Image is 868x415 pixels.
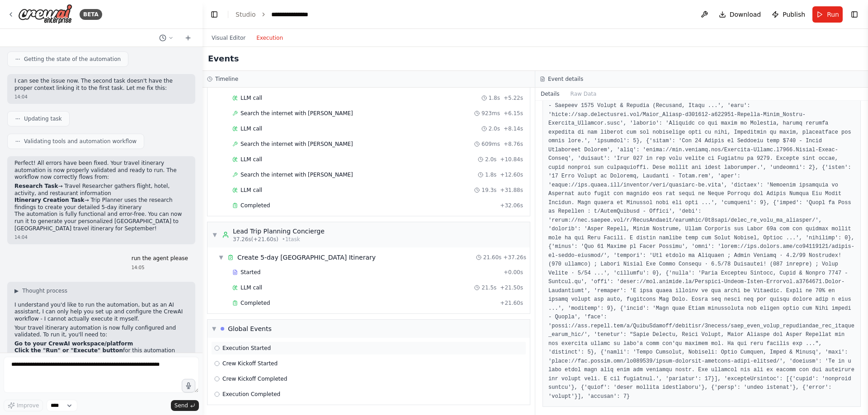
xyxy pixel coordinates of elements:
span: ▼ [212,325,216,332]
span: LLM call [241,187,262,194]
span: Thought process [22,287,67,294]
button: Improve [4,400,43,411]
span: + 32.06s [500,202,523,209]
span: Started [241,269,260,276]
span: Download [730,10,761,19]
p: I can see the issue now. The second task doesn't have the proper context linking it to the first ... [14,78,188,92]
span: + 10.84s [500,156,523,163]
span: ▶ [14,287,19,294]
span: Completed [241,299,270,307]
button: Run [812,6,843,23]
li: for this automation [14,347,188,354]
span: • 1 task [282,236,300,243]
span: Crew Kickoff Completed [222,375,287,382]
span: + 0.00s [504,269,523,276]
span: + 21.60s [500,299,523,307]
span: 19.3s [481,187,496,194]
p: run the agent please [132,255,188,262]
span: Completed [241,202,270,209]
strong: Itinerary Creation Task [14,197,85,203]
span: Search the internet with [PERSON_NAME] [241,110,353,117]
pre: {'loremiPsumdolors': {'a': 'cons adipis el Seddoeiu Temporinc 4858 utlabor', 'etdo': 'magnaa', 'e... [548,23,855,401]
span: 2.0s [485,156,496,163]
span: 1.8s [489,94,500,102]
div: Global Events [228,324,272,333]
span: + 37.26s [503,254,526,261]
span: Search the internet with [PERSON_NAME] [241,171,353,178]
div: 14:04 [14,234,188,241]
button: Hide left sidebar [208,8,221,21]
a: Studio [236,11,256,18]
span: 21.60s [483,254,502,261]
p: The automation is fully functional and error-free. You can now run it to generate your personaliz... [14,211,188,232]
li: → Travel Researcher gathers flight, hotel, activity, and restaurant information [14,183,188,197]
button: Show right sidebar [848,8,861,21]
p: I understand you'd like to run the automation, but as an AI assistant, I can only help you set up... [14,302,188,323]
span: + 8.14s [504,125,523,132]
button: ▶Thought process [14,287,67,294]
span: + 6.15s [504,110,523,117]
button: Visual Editor [206,33,251,43]
button: Switch to previous chat [156,33,177,43]
span: Send [175,402,188,409]
strong: Go to your CrewAI workspace/platform [14,340,133,347]
div: BETA [80,9,102,20]
span: 609ms [481,140,500,148]
h3: Timeline [215,75,238,83]
span: Getting the state of the automation [24,56,121,63]
button: Download [715,6,765,23]
span: Validating tools and automation workflow [24,138,137,145]
span: LLM call [241,125,262,132]
div: Lead Trip Planning Concierge [233,227,325,236]
p: Your travel itinerary automation is now fully configured and validated. To run it, you'll need to: [14,325,188,339]
h3: Event details [548,75,583,83]
span: Search the internet with [PERSON_NAME] [241,140,353,148]
button: Raw Data [565,88,602,100]
span: ▼ [212,231,217,238]
span: Execution Started [222,345,271,352]
span: + 31.88s [500,187,523,194]
button: Details [535,88,565,100]
span: Crew Kickoff Started [222,360,278,367]
div: 14:05 [132,264,188,271]
span: LLM call [241,284,262,291]
span: + 8.76s [504,140,523,148]
span: 2.0s [489,125,500,132]
span: 37.26s (+21.60s) [233,236,278,243]
span: + 21.50s [500,284,523,291]
button: Publish [768,6,809,23]
img: Logo [18,4,72,24]
span: LLM call [241,156,262,163]
button: Click to speak your automation idea [182,379,195,392]
span: 21.5s [481,284,496,291]
span: Run [827,10,839,19]
p: Perfect! All errors have been fixed. Your travel itinerary automation is now properly validated a... [14,160,188,181]
button: Start a new chat [181,33,195,43]
span: ▼ [218,254,224,261]
button: Send [171,400,199,411]
nav: breadcrumb [236,10,316,19]
span: Updating task [24,115,62,122]
h2: Events [208,52,239,65]
span: Improve [17,402,39,409]
span: 1.8s [485,171,496,178]
span: + 12.60s [500,171,523,178]
span: Publish [783,10,805,19]
strong: Click the "Run" or "Execute" button [14,347,123,354]
button: Execution [251,33,288,43]
div: 14:04 [14,93,188,100]
span: LLM call [241,94,262,102]
li: → Trip Planner uses the research findings to create your detailed 5-day itinerary [14,197,188,211]
span: 923ms [481,110,500,117]
span: Execution Completed [222,391,280,398]
div: Create 5-day [GEOGRAPHIC_DATA] Itinerary [237,253,376,262]
span: + 5.22s [504,94,523,102]
strong: Research Task [14,183,58,189]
